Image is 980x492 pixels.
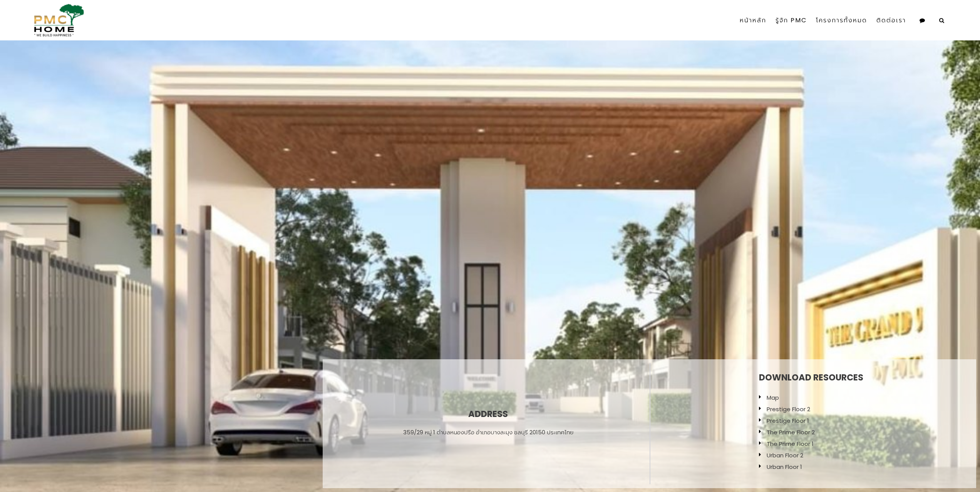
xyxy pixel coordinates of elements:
[872,3,911,38] a: ติดต่อเรา
[767,440,814,448] a: The Prime Floor 1
[767,428,815,436] a: The Prime Floor 2
[767,463,802,471] a: Urban Floor 1
[767,451,803,459] a: Urban Floor 2
[403,409,573,419] h2: Address
[771,3,811,38] a: รู้จัก PMC
[767,405,810,413] a: Prestige Floor 2
[735,3,771,38] a: หน้าหลัก
[767,417,809,425] a: Prestige Floor 1
[31,4,84,37] img: pmc-logo
[403,429,573,436] div: 359/29 หมู่ 1 ตำบลหนองปรือ อำเภอบางละมุง ชลบุรี 20150 ประเทศไทย
[767,394,779,402] a: Map
[811,3,872,38] a: โครงการทั้งหมด
[759,373,863,382] h3: Download resources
